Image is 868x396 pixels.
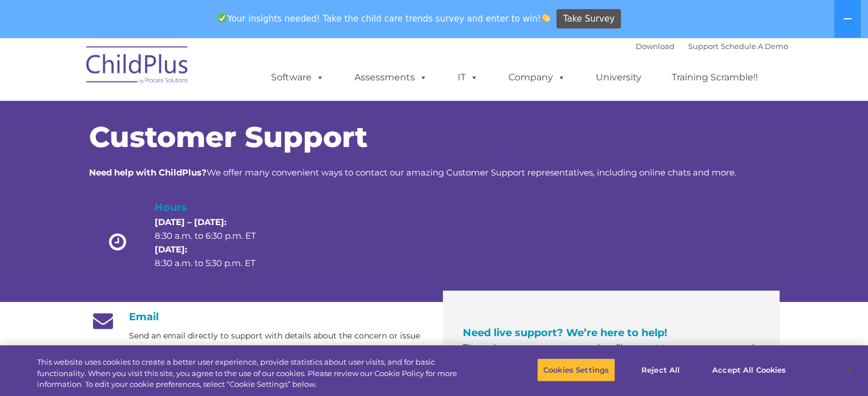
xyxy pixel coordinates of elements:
a: Schedule A Demo [721,42,788,51]
span: Customer Support [89,120,368,154]
img: ChildPlus by Procare Solutions [80,38,195,95]
p: 8:30 a.m. to 6:30 p.m. ET 8:30 a.m. to 5:30 p.m. ET [155,215,276,270]
a: Support [688,42,718,51]
a: Training Scramble!! [660,66,769,89]
a: University [584,66,653,89]
h4: Hours [155,199,276,215]
p: Send an email directly to support with details about the concern or issue you are experiencing. [129,329,426,357]
button: Accept All Cookies [706,358,792,382]
a: IT [446,66,490,89]
button: Cookies Settings [537,358,615,382]
a: Take Survey [556,9,621,29]
a: Software [260,66,336,89]
img: 👏 [542,14,550,22]
h4: Email [89,311,426,323]
font: | [636,42,788,51]
button: Close [837,357,862,382]
a: Company [497,66,577,89]
strong: [DATE]: [155,244,187,255]
button: Reject All [625,358,696,382]
img: ✅ [218,14,227,22]
a: Assessments [343,66,439,89]
strong: Need help with ChildPlus? [89,167,207,178]
a: Download [636,42,675,51]
strong: [DATE] – [DATE]: [155,217,227,227]
div: This website uses cookies to create a better user experience, provide statistics about user visit... [37,357,478,390]
span: Take Survey [563,9,615,29]
span: We offer many convenient ways to contact our amazing Customer Support representatives, including ... [89,167,736,178]
span: Need live support? We’re here to help! [463,326,667,339]
span: Your insights needed! Take the child care trends survey and enter to win! [213,7,555,30]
